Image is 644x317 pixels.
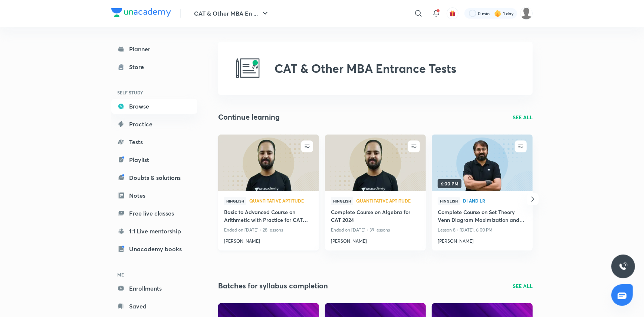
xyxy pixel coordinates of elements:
[111,170,197,185] a: Doubts & solutions
[438,179,461,188] span: 6:00 PM
[249,198,313,204] a: Quantitative Aptitude
[494,10,502,17] img: streak
[438,225,527,235] p: Lesson 8 • [DATE], 6:00 PM
[190,6,274,21] button: CAT & Other MBA En ...
[236,56,260,80] img: CAT & Other MBA Entrance Tests
[111,86,197,99] h6: SELF STUDY
[356,198,420,204] a: Quantitative Aptitude
[129,62,148,71] div: Store
[218,111,280,123] h2: Continue learning
[331,225,420,235] p: Ended on [DATE] • 39 lessons
[520,7,533,20] img: Varun Ramnath
[218,280,328,291] h2: Batches for syllabus completion
[111,268,197,281] h6: ME
[111,135,197,149] a: Tests
[431,134,533,191] img: new-thumbnail
[111,281,197,296] a: Enrollments
[224,225,313,235] p: Ended on [DATE] • 28 lessons
[463,198,527,203] span: DI and LR
[324,134,427,191] img: new-thumbnail
[111,299,197,314] a: Saved
[249,198,313,203] span: Quantitative Aptitude
[331,208,420,225] a: Complete Course on Algebra for CAT 2024
[438,208,527,225] a: Complete Course on Set Theory Venn Diagram Maximization and Minimization
[111,242,197,256] a: Unacademy books
[513,113,533,121] a: SEE ALL
[438,197,460,205] span: Hinglish
[224,208,313,225] a: Basic to Advanced Course on Arithmetic with Practice for CAT 2024
[224,235,313,245] a: [PERSON_NAME]
[325,135,426,191] a: new-thumbnail
[111,59,197,74] a: Store
[463,198,527,204] a: DI and LR
[111,152,197,167] a: Playlist
[331,197,353,205] span: Hinglish
[432,135,533,191] a: new-thumbnail6:00 PM
[438,235,527,245] a: [PERSON_NAME]
[111,42,197,56] a: Planner
[111,99,197,114] a: Browse
[619,262,628,271] img: ttu
[447,7,459,19] button: avatar
[449,10,456,17] img: avatar
[217,134,320,191] img: new-thumbnail
[513,282,533,290] a: SEE ALL
[275,61,456,75] h2: CAT & Other MBA Entrance Tests
[111,8,171,19] a: Company Logo
[224,197,246,205] span: Hinglish
[331,235,420,245] a: [PERSON_NAME]
[111,117,197,132] a: Practice
[111,206,197,221] a: Free live classes
[111,188,197,203] a: Notes
[218,135,319,191] a: new-thumbnail
[111,8,171,17] img: Company Logo
[111,224,197,239] a: 1:1 Live mentorship
[356,198,420,203] span: Quantitative Aptitude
